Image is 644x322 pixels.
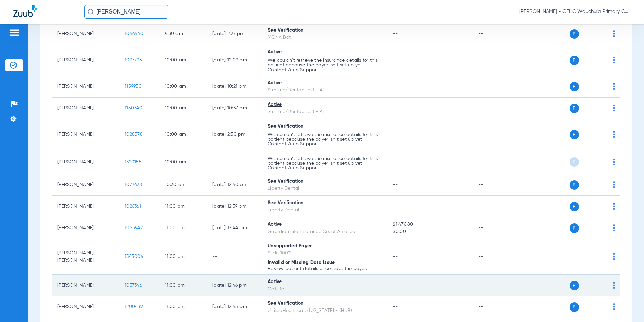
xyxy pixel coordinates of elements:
[9,29,20,37] img: hamburger-icon
[393,254,398,259] span: --
[268,101,382,108] div: Active
[160,275,207,296] td: 11:00 AM
[473,45,518,76] td: --
[613,159,615,165] img: group-dot-blue.svg
[160,98,207,119] td: 10:00 AM
[393,31,398,36] span: --
[519,8,631,15] span: [PERSON_NAME] - CFHC Wauchula Primary Care Dental
[570,180,579,190] span: P
[473,76,518,98] td: --
[207,23,262,45] td: [DATE] 2:27 PM
[160,239,207,275] td: 11:00 AM
[52,76,119,98] td: [PERSON_NAME]
[160,296,207,318] td: 11:00 AM
[125,225,143,230] span: 1055942
[52,174,119,196] td: [PERSON_NAME]
[268,266,382,271] p: Review patient details or contact the payer.
[125,84,142,89] span: 1159950
[613,105,615,111] img: group-dot-blue.svg
[125,304,143,309] span: 1200439
[473,150,518,174] td: --
[268,156,382,170] p: We couldn’t retrieve the insurance details for this patient because the payer isn’t set up yet. C...
[613,253,615,260] img: group-dot-blue.svg
[570,82,579,91] span: P
[52,98,119,119] td: [PERSON_NAME]
[473,119,518,150] td: --
[570,202,579,211] span: P
[268,49,382,56] div: Active
[125,182,142,187] span: 1077628
[268,207,382,214] div: Liberty Dental
[207,239,262,275] td: --
[207,296,262,318] td: [DATE] 12:45 PM
[160,196,207,217] td: 11:00 AM
[207,217,262,239] td: [DATE] 12:44 PM
[52,275,119,296] td: [PERSON_NAME]
[207,98,262,119] td: [DATE] 10:37 PM
[473,98,518,119] td: --
[610,290,644,322] div: Chat Widget
[613,224,615,231] img: group-dot-blue.svg
[207,275,262,296] td: [DATE] 12:46 PM
[613,282,615,289] img: group-dot-blue.svg
[207,119,262,150] td: [DATE] 2:50 PM
[52,296,119,318] td: [PERSON_NAME]
[52,119,119,150] td: [PERSON_NAME]
[473,275,518,296] td: --
[393,58,398,62] span: --
[613,181,615,188] img: group-dot-blue.svg
[207,76,262,98] td: [DATE] 10:21 PM
[207,174,262,196] td: [DATE] 12:40 PM
[125,204,141,209] span: 1026361
[613,30,615,37] img: group-dot-blue.svg
[52,45,119,76] td: [PERSON_NAME]
[613,131,615,138] img: group-dot-blue.svg
[160,217,207,239] td: 11:00 AM
[613,83,615,90] img: group-dot-blue.svg
[473,296,518,318] td: --
[268,34,382,41] div: MCNA Bot
[268,300,382,307] div: See Verification
[268,87,382,94] div: Sun Life/Dentaquest - AI
[613,57,615,63] img: group-dot-blue.svg
[52,23,119,45] td: [PERSON_NAME]
[268,185,382,192] div: Liberty Dental
[268,132,382,146] p: We couldn’t retrieve the insurance details for this patient because the payer isn’t set up yet. C...
[393,221,467,228] span: $1,476.80
[268,199,382,207] div: See Verification
[570,29,579,39] span: P
[84,5,168,19] input: Search for patients
[268,228,382,235] div: Guardian Life Insurance Co. of America
[393,106,398,110] span: --
[268,243,382,250] div: Unsupported Payer
[473,239,518,275] td: --
[570,281,579,290] span: P
[207,45,262,76] td: [DATE] 12:09 PM
[473,196,518,217] td: --
[125,58,142,62] span: 1097795
[268,260,335,265] span: Invalid or Missing Data Issue
[13,5,37,17] img: Zuub Logo
[393,132,398,137] span: --
[160,76,207,98] td: 10:00 AM
[268,286,382,293] div: MetLife
[393,204,398,209] span: --
[52,150,119,174] td: [PERSON_NAME]
[570,104,579,113] span: P
[473,217,518,239] td: --
[125,132,143,137] span: 1028578
[570,223,579,233] span: P
[125,160,142,164] span: 1320155
[52,196,119,217] td: [PERSON_NAME]
[570,157,579,167] span: P
[160,119,207,150] td: 10:00 AM
[125,254,143,259] span: 1345006
[88,9,94,15] img: Search Icon
[268,250,382,257] div: Slide 100%
[570,130,579,139] span: P
[125,106,142,110] span: 1150340
[268,108,382,115] div: Sun Life/Dentaquest - AI
[268,307,382,314] div: UnitedHealthcare [US_STATE] - (HUB)
[473,23,518,45] td: --
[207,196,262,217] td: [DATE] 12:39 PM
